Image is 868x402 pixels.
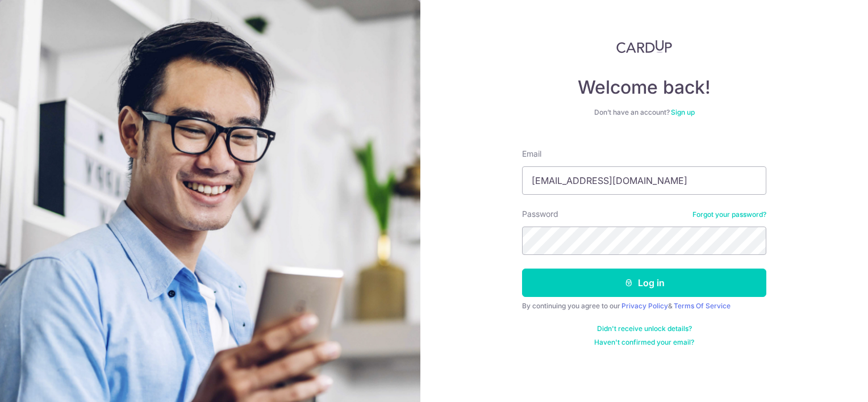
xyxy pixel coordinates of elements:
a: Sign up [671,108,695,116]
label: Password [522,208,558,220]
label: Email [522,148,541,160]
a: Terms Of Service [674,301,731,310]
a: Didn't receive unlock details? [597,324,692,333]
a: Haven't confirmed your email? [594,338,694,347]
img: CardUp Logo [616,40,672,53]
input: Enter your Email [522,166,766,195]
div: Don’t have an account? [522,108,766,117]
h4: Welcome back! [522,76,766,99]
a: Privacy Policy [621,301,668,310]
a: Forgot your password? [692,210,766,219]
button: Log in [522,269,766,297]
div: By continuing you agree to our & [522,301,766,311]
